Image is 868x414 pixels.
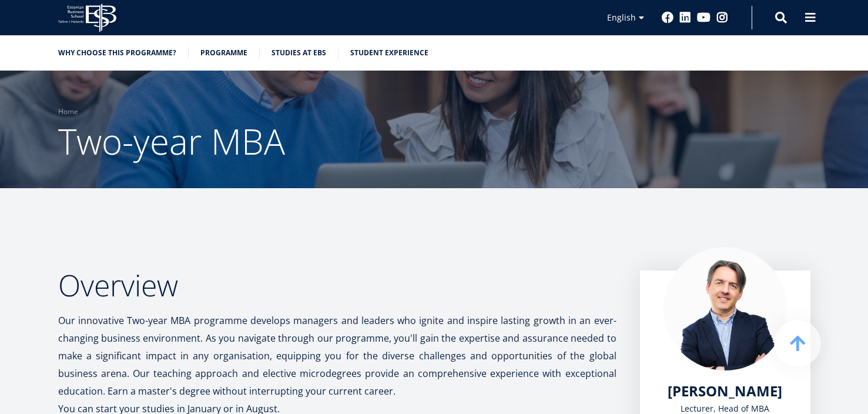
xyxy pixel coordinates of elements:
a: Youtube [697,12,711,24]
a: Linkedin [679,12,691,24]
h2: Overview [58,271,616,300]
a: Instagram [716,12,728,24]
a: Programme [200,47,247,59]
p: Our innovative Two-year MBA programme develops managers and leaders who ignite and inspire lastin... [58,312,616,400]
a: Home [58,106,78,118]
a: Studies at EBS [272,47,326,59]
span: Two-year MBA [58,117,285,165]
a: Why choose this programme? [58,47,176,59]
img: Marko Rillo [663,247,787,370]
a: Student experience [350,47,428,59]
a: [PERSON_NAME] [668,382,782,400]
a: Facebook [662,12,673,24]
span: [PERSON_NAME] [668,381,782,400]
